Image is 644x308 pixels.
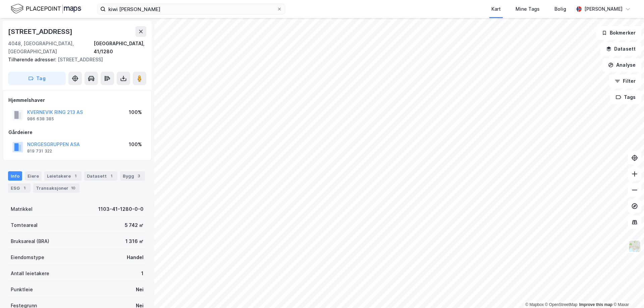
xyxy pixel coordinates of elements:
[579,302,612,307] a: Improve this map
[610,90,641,104] button: Tags
[8,183,31,193] div: ESG
[129,140,142,148] div: 100%
[8,56,141,64] div: [STREET_ADDRESS]
[8,26,74,37] div: [STREET_ADDRESS]
[94,40,146,56] div: [GEOGRAPHIC_DATA], 41/1280
[141,269,144,278] div: 1
[70,185,77,191] div: 10
[25,171,42,181] div: Eiere
[554,5,566,13] div: Bolig
[108,173,115,179] div: 1
[516,5,540,13] div: Mine Tags
[84,171,117,181] div: Datasett
[136,286,144,294] div: Nei
[628,240,641,253] img: Z
[11,286,33,294] div: Punktleie
[72,173,79,179] div: 1
[584,5,623,13] div: [PERSON_NAME]
[125,237,144,245] div: 1 316 ㎡
[609,74,641,88] button: Filter
[27,148,52,154] div: 819 731 322
[610,276,644,308] div: Kontrollprogram for chat
[11,253,44,261] div: Eiendomstype
[8,72,66,85] button: Tag
[125,221,144,229] div: 5 742 ㎡
[610,276,644,308] iframe: Chat Widget
[11,269,49,278] div: Antall leietakere
[127,253,144,261] div: Handel
[98,205,144,213] div: 1103-41-1280-0-0
[596,26,641,40] button: Bokmerker
[33,183,79,193] div: Transaksjoner
[11,221,38,229] div: Tomteareal
[11,237,49,245] div: Bruksareal (BRA)
[602,58,641,72] button: Analyse
[129,108,142,116] div: 100%
[545,302,578,307] a: OpenStreetMap
[11,3,81,15] img: logo.f888ab2527a4732fd821a326f86c7f29.svg
[8,171,22,181] div: Info
[120,171,145,181] div: Bygg
[8,128,146,136] div: Gårdeiere
[525,302,544,307] a: Mapbox
[8,57,58,62] span: Tilhørende adresser:
[600,42,641,56] button: Datasett
[8,96,146,104] div: Hjemmelshaver
[27,116,54,122] div: 986 638 385
[136,173,142,179] div: 3
[44,171,82,181] div: Leietakere
[106,4,277,14] input: Søk på adresse, matrikkel, gårdeiere, leietakere eller personer
[11,205,33,213] div: Matrikkel
[8,40,94,56] div: 4048, [GEOGRAPHIC_DATA], [GEOGRAPHIC_DATA]
[491,5,501,13] div: Kart
[21,185,28,191] div: 1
